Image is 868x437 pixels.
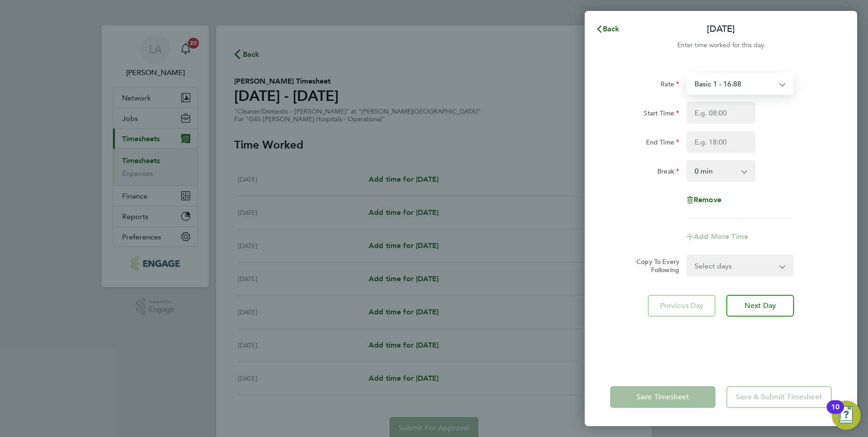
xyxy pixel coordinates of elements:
[587,20,629,38] button: Back
[707,23,735,35] p: [DATE]
[832,401,861,430] button: Open Resource Center, 10 new notifications
[644,109,679,120] label: Start Time
[686,131,755,153] input: E.g. 18:00
[603,25,620,33] span: Back
[745,301,776,310] span: Next Day
[831,407,839,419] div: 10
[585,40,857,51] div: Enter time worked for this day.
[629,258,679,274] label: Copy To Every Following
[657,167,679,178] label: Break
[646,138,679,149] label: End Time
[661,80,679,91] label: Rate
[686,196,721,204] button: Remove
[694,195,721,204] span: Remove
[686,102,755,124] input: E.g. 08:00
[726,295,794,317] button: Next Day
